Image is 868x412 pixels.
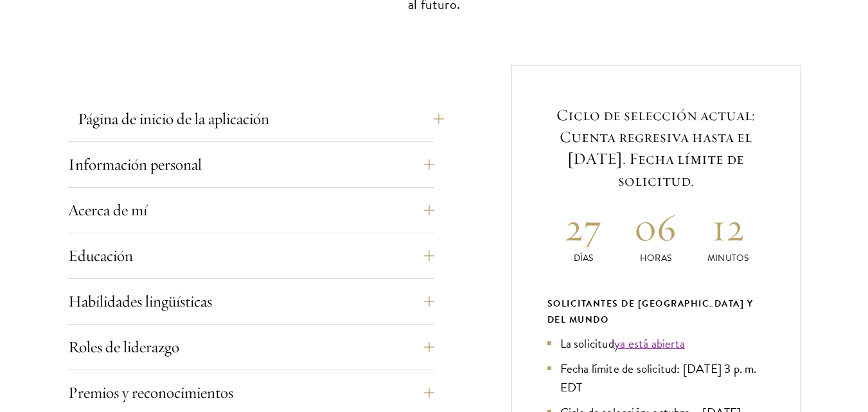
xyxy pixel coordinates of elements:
[692,203,765,251] h2: 12
[68,246,133,265] font: Educación
[547,203,620,251] h2: 27
[68,377,434,408] button: Premios y reconocimientos
[707,251,748,265] font: Minutos
[574,251,593,265] font: Días
[68,200,147,220] font: Acerca de mí
[78,109,269,129] font: Página de inicio de la aplicación
[68,382,233,402] font: Premios y reconocimientos
[560,334,614,353] font: La solicitud
[78,103,444,134] button: Página de inicio de la aplicación
[68,195,434,226] button: Acerca de mí
[68,240,434,271] button: Educación
[68,286,434,317] button: Habilidades lingüísticas
[556,105,755,190] font: Ciclo de selección actual: Cuenta regresiva hasta el [DATE]. Fecha límite de solicitud.
[68,154,202,174] font: Información personal
[68,332,434,363] button: Roles de liderazgo
[619,203,692,251] h2: 06
[68,149,434,180] button: Información personal
[68,291,212,311] font: Habilidades lingüísticas
[68,337,179,357] font: Roles de liderazgo
[640,251,671,265] font: Horas
[614,334,685,353] a: ya está abierta
[547,297,754,327] font: Solicitantes de [GEOGRAPHIC_DATA] y del mundo
[560,359,757,397] font: Fecha límite de solicitud: [DATE] 3 p. m. EDT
